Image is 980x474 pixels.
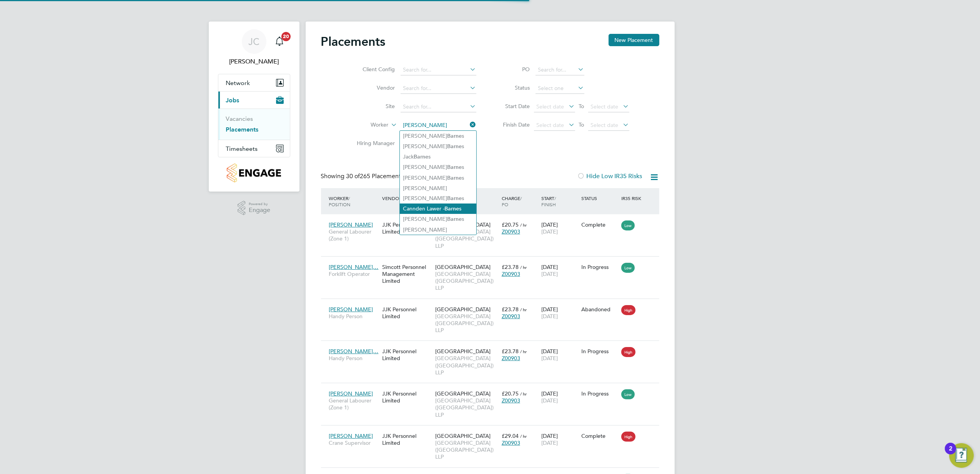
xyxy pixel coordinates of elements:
[621,263,635,273] span: Low
[400,183,476,193] li: [PERSON_NAME]
[226,126,259,133] a: Placements
[609,34,659,46] button: New Placement
[218,108,290,140] div: Jobs
[329,228,378,242] span: General Labourer (Zone 1)
[591,103,619,110] span: Select date
[447,133,462,139] b: Barne
[435,313,498,334] span: [GEOGRAPHIC_DATA] ([GEOGRAPHIC_DATA]) LLP
[435,355,498,376] span: [GEOGRAPHIC_DATA] ([GEOGRAPHIC_DATA]) LLP
[502,228,520,235] span: Z00903
[400,193,476,204] li: [PERSON_NAME] s
[346,172,404,180] span: 265 Placements
[435,390,491,397] span: [GEOGRAPHIC_DATA]
[329,355,378,362] span: Handy Person
[380,217,433,239] div: JJK Personnel Limited
[541,313,558,320] span: [DATE]
[351,103,395,110] label: Site
[400,141,476,152] li: [PERSON_NAME] s
[435,228,498,249] span: [GEOGRAPHIC_DATA] ([GEOGRAPHIC_DATA]) LLP
[502,355,520,362] span: Z00903
[536,65,584,75] input: Search for...
[577,101,587,111] span: To
[581,306,617,313] div: Abandoned
[380,344,433,366] div: JJK Personnel Limited
[539,429,579,450] div: [DATE]
[218,164,290,182] a: Go to home page
[502,390,519,397] span: £20.75
[401,120,476,131] input: Search for...
[321,34,386,49] h2: Placements
[541,195,556,207] span: / Finish
[581,390,617,397] div: In Progress
[581,432,617,439] div: Complete
[502,397,520,404] span: Z00903
[447,143,462,150] b: Barne
[400,131,476,141] li: [PERSON_NAME] s
[218,92,290,108] button: Jobs
[226,97,240,104] span: Jobs
[327,302,659,308] a: [PERSON_NAME]Handy PersonJJK Personnel Limited[GEOGRAPHIC_DATA][GEOGRAPHIC_DATA] ([GEOGRAPHIC_DAT...
[520,222,527,228] span: / hr
[401,102,476,112] input: Search for...
[400,173,476,183] li: [PERSON_NAME] s
[502,348,519,355] span: £23.78
[496,84,530,91] label: Status
[329,270,378,277] span: Forklift Operator
[346,172,360,180] span: 30 of
[541,270,558,277] span: [DATE]
[621,389,635,399] span: Low
[329,348,379,355] span: [PERSON_NAME]…
[579,191,619,205] div: Status
[329,439,378,446] span: Crane Supervisor
[435,264,491,270] span: [GEOGRAPHIC_DATA]
[435,432,491,439] span: [GEOGRAPHIC_DATA]
[539,217,579,239] div: [DATE]
[344,121,389,129] label: Worker
[520,349,527,354] span: / hr
[329,390,373,397] span: [PERSON_NAME]
[541,397,558,404] span: [DATE]
[581,264,617,270] div: In Progress
[502,439,520,446] span: Z00903
[435,397,498,418] span: [GEOGRAPHIC_DATA] ([GEOGRAPHIC_DATA]) LLP
[541,439,558,446] span: [DATE]
[502,306,519,313] span: £23.78
[226,145,258,152] span: Timesheets
[327,217,659,224] a: [PERSON_NAME]General Labourer (Zone 1)JJK Personnel Limited[GEOGRAPHIC_DATA][GEOGRAPHIC_DATA] ([G...
[226,115,253,122] a: Vacancies
[502,221,519,228] span: £20.75
[380,260,433,289] div: Simcott Personnel Management Limited
[435,270,498,292] span: [GEOGRAPHIC_DATA] ([GEOGRAPHIC_DATA]) LLP
[581,221,617,228] div: Complete
[541,355,558,362] span: [DATE]
[520,433,527,439] span: / hr
[621,432,636,442] span: High
[272,29,287,54] a: 20
[581,348,617,355] div: In Progress
[218,74,290,91] button: Network
[502,195,522,207] span: / PO
[329,313,378,320] span: Handy Person
[329,306,373,313] span: [PERSON_NAME]
[329,195,351,207] span: / Position
[502,432,519,439] span: £29.04
[401,65,476,75] input: Search for...
[541,228,558,235] span: [DATE]
[520,391,527,397] span: / hr
[400,225,476,235] li: [PERSON_NAME]
[238,201,270,215] a: Powered byEngage
[539,386,579,408] div: [DATE]
[577,120,587,130] span: To
[447,164,462,170] b: Barne
[502,313,520,320] span: Z00903
[520,264,527,270] span: / hr
[227,164,281,182] img: countryside-properties-logo-retina.png
[539,302,579,324] div: [DATE]
[496,103,530,110] label: Start Date
[327,344,659,350] a: [PERSON_NAME]…Handy PersonJJK Personnel Limited[GEOGRAPHIC_DATA][GEOGRAPHIC_DATA] ([GEOGRAPHIC_DA...
[209,22,299,192] nav: Main navigation
[447,195,462,202] b: Barne
[435,348,491,355] span: [GEOGRAPHIC_DATA]
[435,439,498,461] span: [GEOGRAPHIC_DATA] ([GEOGRAPHIC_DATA]) LLP
[351,140,395,147] label: Hiring Manager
